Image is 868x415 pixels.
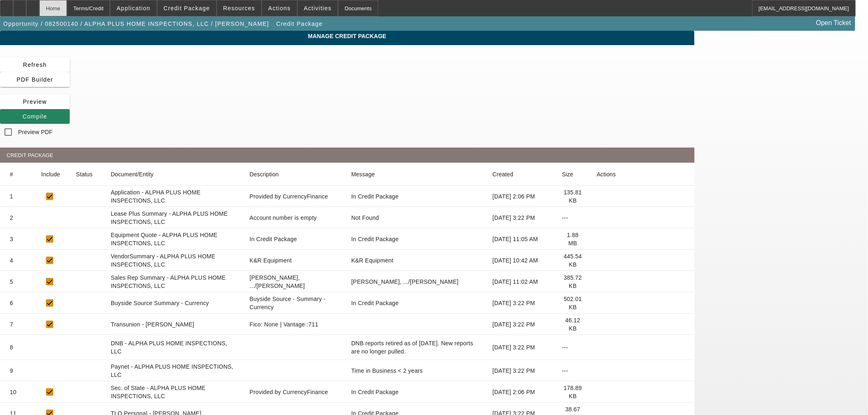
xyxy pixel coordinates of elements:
span: Resources [223,5,255,11]
mat-cell: Sec. of State - ALPHA PLUS HOME INSPECTIONS, LLC [104,381,243,403]
mat-cell: 46.12 KB [555,314,590,335]
mat-cell: In Credit Package [347,228,486,250]
span: Manage Credit Package [6,33,688,39]
span: Actions [268,5,291,11]
mat-cell: 1.88 MB [555,228,590,250]
mat-cell: 178.89 KB [555,381,590,403]
mat-cell: Equipment Quote - ALPHA PLUS HOME INSPECTIONS, LLC [104,228,243,250]
mat-cell: Buyside Source Summary - Currency [104,292,243,314]
mat-cell: Application - ALPHA PLUS HOME INSPECTIONS, LLC [104,186,243,207]
mat-cell: Sales Rep Summary - ALPHA PLUS HOME INSPECTIONS, LLC [104,271,243,292]
mat-header-cell: Size [555,163,590,186]
mat-cell: --- [555,207,590,228]
mat-cell: DNB reports retired as of June 26, 2025. New reports are no longer pulled. [347,335,486,360]
button: Credit Package [274,16,325,31]
mat-header-cell: Message [347,163,486,186]
mat-cell: [DATE] 3:22 PM [486,314,555,335]
mat-cell: Paynet - ALPHA PLUS HOME INSPECTIONS, LLC [104,360,243,381]
a: Open Ticket [813,16,854,30]
mat-cell: In Credit Package [347,292,486,314]
mat-cell: In Credit Package [347,186,486,207]
mat-cell: [DATE] 3:22 PM [486,360,555,381]
mat-header-cell: Document/Entity [104,163,243,186]
mat-cell: K&R Equipment [347,250,486,271]
mat-cell: Rustebakke, .../O'Connor, K... [347,271,486,292]
mat-cell: Provided by CurrencyFinance [243,381,347,403]
mat-cell: Fico: None | Vantage :711 [243,314,347,335]
mat-cell: [DATE] 11:05 AM [486,228,555,250]
button: Application [110,0,156,16]
mat-cell: VendorSummary - ALPHA PLUS HOME INSPECTIONS, LLC [104,250,243,271]
span: Refresh [23,62,47,68]
mat-cell: Lease Plus Summary - ALPHA PLUS HOME INSPECTIONS, LLC [104,207,243,228]
span: Credit Package [276,21,323,27]
mat-cell: [DATE] 3:22 PM [486,335,555,360]
button: Resources [217,0,261,16]
mat-cell: DNB - ALPHA PLUS HOME INSPECTIONS, LLC [104,335,243,360]
span: Activities [304,5,332,11]
mat-cell: Provided by CurrencyFinance [243,186,347,207]
mat-header-cell: Created [486,163,555,186]
mat-cell: 445.54 KB [555,250,590,271]
mat-cell: --- [555,335,590,360]
label: Preview PDF [16,128,53,136]
mat-cell: Not Found [347,207,486,228]
mat-cell: Rustebakke, .../O'Connor, K... [243,271,347,292]
mat-header-cell: Description [243,163,347,186]
mat-cell: Buyside Source - Summary - Currency [243,292,347,314]
mat-header-cell: Status [69,163,104,186]
mat-cell: [DATE] 10:42 AM [486,250,555,271]
mat-cell: Time in Business < 2 years [347,360,486,381]
mat-cell: In Credit Package [243,228,347,250]
mat-cell: --- [555,360,590,381]
mat-cell: 385.72 KB [555,271,590,292]
span: Application [116,5,150,11]
button: Activities [298,0,338,16]
mat-header-cell: Actions [590,163,694,186]
mat-cell: K&R Equipment [243,250,347,271]
mat-cell: [DATE] 2:06 PM [486,381,555,403]
mat-cell: In Credit Package [347,381,486,403]
mat-cell: [DATE] 2:06 PM [486,186,555,207]
mat-cell: Account number is empty [243,207,347,228]
span: Preview [23,98,47,105]
button: Credit Package [158,0,216,16]
span: Compile [23,113,47,120]
mat-header-cell: Include [35,163,70,186]
mat-cell: 135.81 KB [555,186,590,207]
mat-cell: [DATE] 11:02 AM [486,271,555,292]
button: Actions [262,0,297,16]
mat-cell: Transunion - [PERSON_NAME] [104,314,243,335]
span: Credit Package [164,5,210,11]
mat-cell: 502.01 KB [555,292,590,314]
mat-cell: [DATE] 3:22 PM [486,292,555,314]
mat-cell: [DATE] 3:22 PM [486,207,555,228]
span: PDF Builder [16,76,53,83]
span: Opportunity / 082500140 / ALPHA PLUS HOME INSPECTIONS, LLC / [PERSON_NAME] [3,21,269,27]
